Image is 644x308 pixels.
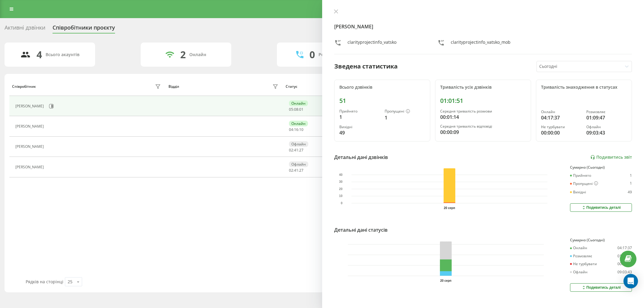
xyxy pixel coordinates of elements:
[168,84,179,89] div: Відділ
[339,195,343,198] text: 10
[339,187,343,191] text: 20
[440,109,526,113] div: Середня тривалість розмови
[617,254,632,258] div: 01:09:47
[189,52,206,57] div: Онлайн
[385,109,425,114] div: Пропущені
[570,173,591,178] div: Прийнято
[581,285,621,290] div: Подивитись деталі
[289,121,308,126] div: Онлайн
[541,125,582,129] div: Не турбувати
[581,205,621,210] div: Подивитись деталі
[319,52,348,57] div: Розмовляють
[440,279,451,282] text: 20 серп
[289,107,303,112] div: : :
[339,85,425,90] div: Всього дзвінків
[15,144,45,149] div: [PERSON_NAME]
[541,85,627,90] div: Тривалість знаходження в статусах
[630,173,632,178] div: 1
[289,168,293,173] span: 02
[570,190,586,194] div: Вихідні
[570,246,587,250] div: Онлайн
[440,124,526,129] div: Середня тривалість відповіді
[46,52,79,57] div: Всього акаунтів
[617,262,632,266] div: 00:00:00
[586,110,627,114] div: Розмовляє
[623,274,638,288] div: Open Intercom Messenger
[348,39,396,48] div: clarityprojectinfo_vatsko
[334,154,388,161] div: Детальні дані дзвінків
[570,262,597,266] div: Не турбувати
[15,104,45,108] div: [PERSON_NAME]
[440,113,526,121] div: 00:01:14
[630,181,632,186] div: 1
[289,127,293,132] span: 04
[339,113,380,121] div: 1
[628,190,632,194] div: 49
[334,23,632,30] h4: [PERSON_NAME]
[570,203,632,212] button: Подивитись деталі
[341,202,342,205] text: 0
[440,97,526,104] div: 01:01:51
[299,148,303,153] span: 27
[12,84,36,89] div: Співробітник
[570,165,632,170] div: Сумарно (Сьогодні)
[570,270,588,274] div: Офлайн
[289,128,303,132] div: : :
[586,125,627,129] div: Офлайн
[15,124,45,129] div: [PERSON_NAME]
[570,283,632,292] button: Подивитись деталі
[339,173,343,176] text: 40
[617,246,632,250] div: 04:17:37
[385,114,425,121] div: 1
[294,148,298,153] span: 41
[590,155,632,160] a: Подивитись звіт
[299,127,303,132] span: 10
[541,114,582,121] div: 04:17:37
[180,49,186,60] div: 2
[444,206,455,210] text: 20 серп
[289,148,293,153] span: 02
[339,180,343,184] text: 30
[289,161,308,167] div: Офлайн
[586,114,627,121] div: 01:09:47
[541,129,582,136] div: 00:00:00
[286,84,297,89] div: Статус
[68,279,72,285] div: 25
[541,110,582,114] div: Онлайн
[440,129,526,136] div: 00:00:09
[339,109,380,113] div: Прийнято
[334,226,388,233] div: Детальні дані статусів
[339,97,425,104] div: 51
[570,254,592,258] div: Розмовляє
[339,125,380,129] div: Вихідні
[289,141,308,147] div: Офлайн
[294,127,298,132] span: 16
[339,129,380,136] div: 49
[289,148,303,152] div: : :
[37,49,42,60] div: 4
[586,129,627,136] div: 09:03:43
[617,270,632,274] div: 09:03:43
[294,168,298,173] span: 41
[289,107,293,112] span: 05
[289,168,303,173] div: : :
[440,85,526,90] div: Тривалість усіх дзвінків
[299,168,303,173] span: 27
[570,181,598,186] div: Пропущені
[570,238,632,242] div: Сумарно (Сьогодні)
[15,165,45,169] div: [PERSON_NAME]
[289,100,308,106] div: Онлайн
[299,107,303,112] span: 01
[309,49,315,60] div: 0
[5,24,45,34] div: Активні дзвінки
[26,279,63,284] span: Рядків на сторінці
[334,62,398,71] div: Зведена статистика
[53,24,115,34] div: Співробітники проєкту
[294,107,298,112] span: 08
[451,39,511,48] div: clarityprojectinfo_vatsko_mob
